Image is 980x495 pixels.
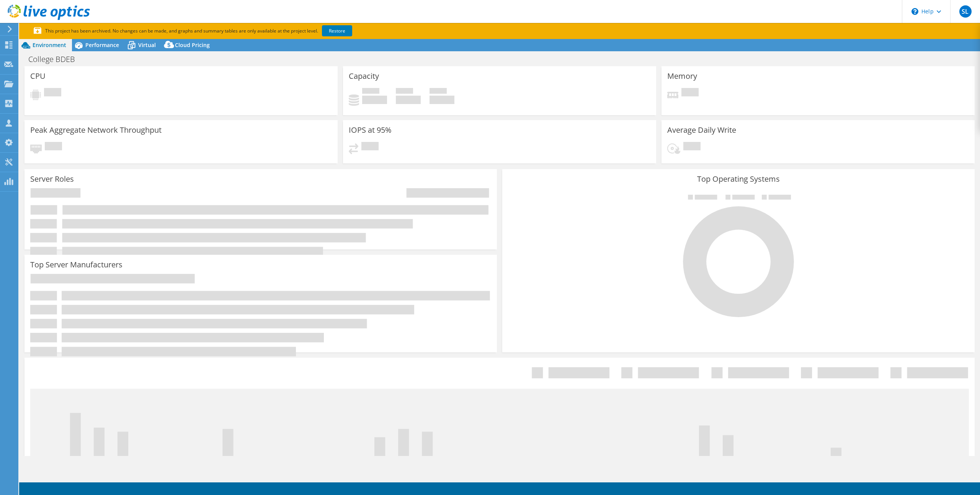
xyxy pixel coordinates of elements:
[34,27,409,35] p: This project has been archived. No changes can be made, and graphs and summary tables are only av...
[30,126,162,134] h3: Peak Aggregate Network Throughput
[138,41,156,49] span: Virtual
[667,126,736,134] h3: Average Daily Write
[361,142,379,152] span: Pending
[683,142,701,152] span: Pending
[430,96,454,104] h4: 0 GiB
[396,96,421,104] h4: 0 GiB
[322,25,352,36] a: Restore
[45,142,62,152] span: Pending
[362,96,387,104] h4: 0 GiB
[44,88,61,98] span: Pending
[508,175,969,183] h3: Top Operating Systems
[25,55,87,64] h1: College BDEB
[30,261,122,269] h3: Top Server Manufacturers
[362,88,379,96] span: Used
[30,175,74,183] h3: Server Roles
[33,41,66,49] span: Environment
[667,72,697,80] h3: Memory
[175,41,210,49] span: Cloud Pricing
[911,8,918,15] svg: \n
[85,41,119,49] span: Performance
[349,126,392,134] h3: IOPS at 95%
[430,88,447,96] span: Total
[349,72,379,80] h3: Capacity
[959,5,972,18] span: SL
[681,88,699,98] span: Pending
[30,72,46,80] h3: CPU
[396,88,413,96] span: Free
